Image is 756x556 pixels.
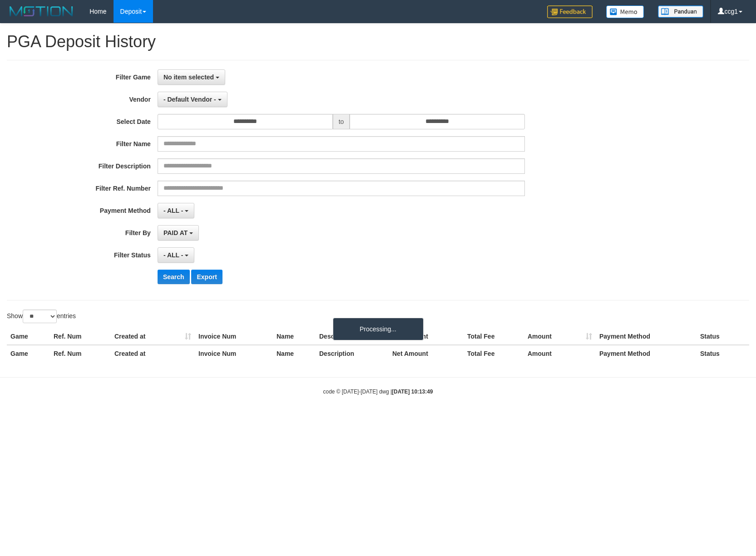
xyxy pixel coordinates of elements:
[547,5,593,18] img: Feedback.jpg
[596,328,697,345] th: Payment Method
[50,345,111,362] th: Ref. Num
[464,328,524,345] th: Total Fee
[273,345,316,362] th: Name
[111,328,195,345] th: Created at
[163,229,188,236] span: PAID AT
[316,328,389,345] th: Description
[697,345,749,362] th: Status
[163,74,214,81] span: No item selected
[158,247,194,263] button: - ALL -
[191,270,222,284] button: Export
[195,345,273,362] th: Invoice Num
[389,345,464,362] th: Net Amount
[7,345,50,362] th: Game
[333,318,424,340] div: Processing...
[163,207,183,214] span: - ALL -
[658,5,703,18] img: panduan.png
[23,310,57,323] select: Showentries
[273,328,316,345] th: Name
[7,5,76,18] img: MOTION_logo.png
[163,96,216,103] span: - Default Vendor -
[606,5,644,18] img: Button%20Memo.svg
[158,270,190,284] button: Search
[50,328,111,345] th: Ref. Num
[392,389,433,395] strong: [DATE] 10:13:49
[158,203,194,218] button: - ALL -
[524,345,596,362] th: Amount
[7,33,749,51] h1: PGA Deposit History
[7,310,76,323] label: Show entries
[158,92,227,107] button: - Default Vendor -
[7,328,50,345] th: Game
[195,328,273,345] th: Invoice Num
[163,251,183,259] span: - ALL -
[158,225,199,241] button: PAID AT
[333,114,350,129] span: to
[464,345,524,362] th: Total Fee
[697,328,749,345] th: Status
[596,345,697,362] th: Payment Method
[389,328,464,345] th: Net Amount
[323,389,433,395] small: code © [DATE]-[DATE] dwg |
[158,69,225,85] button: No item selected
[316,345,389,362] th: Description
[524,328,596,345] th: Amount
[111,345,195,362] th: Created at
